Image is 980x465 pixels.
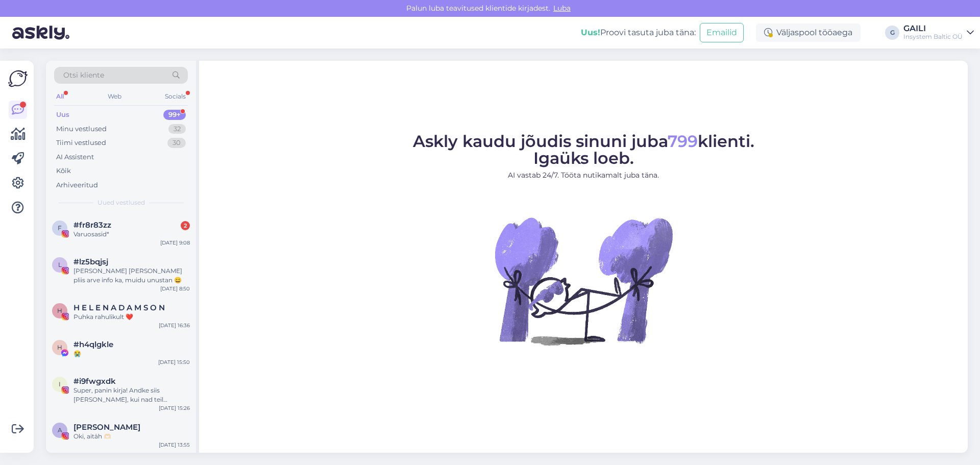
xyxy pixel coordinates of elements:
[73,349,190,358] div: 😭
[59,380,61,388] span: i
[492,189,675,373] img: No Chat active
[581,27,696,39] div: Proovi tasuta juba täna:
[885,26,899,40] div: G
[73,423,140,432] span: Anete Toming
[73,221,111,230] span: #fr8r83zz
[700,23,744,42] button: Emailid
[73,257,108,266] span: #lz5bqjsj
[903,25,963,33] div: GAILI
[8,69,28,88] img: Askly Logo
[581,28,600,37] b: Uus!
[63,70,104,81] span: Otsi kliente
[73,386,190,404] div: Super, panin kirja! Andke siis [PERSON_NAME], kui nad teil [PERSON_NAME] on ja mis mõtted tekivad :)
[73,303,165,312] span: H E L E N A D A M S O N
[73,432,190,441] div: Oki, aitäh 🫶🏻
[56,152,94,162] div: AI Assistent
[159,441,190,449] div: [DATE] 13:55
[57,344,62,351] span: h
[160,285,190,292] div: [DATE] 8:50
[56,124,107,134] div: Minu vestlused
[181,221,190,230] div: 2
[58,261,62,268] span: l
[163,110,186,120] div: 99+
[668,131,698,151] span: 799
[73,377,116,386] span: #i9fwgxdk
[54,90,66,103] div: All
[167,138,186,148] div: 30
[56,180,98,190] div: Arhiveeritud
[550,4,574,13] span: Luba
[97,198,145,207] span: Uued vestlused
[163,90,188,103] div: Socials
[58,426,62,434] span: A
[903,33,963,41] div: Insystem Baltic OÜ
[73,340,113,349] span: #h4qlgkle
[106,90,124,103] div: Web
[159,404,190,412] div: [DATE] 15:26
[413,131,754,168] span: Askly kaudu jõudis sinuni juba klienti. Igaüks loeb.
[168,124,186,134] div: 32
[159,322,190,329] div: [DATE] 16:36
[756,23,861,42] div: Väljaspool tööaega
[413,170,754,181] p: AI vastab 24/7. Tööta nutikamalt juba täna.
[73,266,190,285] div: [PERSON_NAME] [PERSON_NAME] pliis arve info ka, muidu unustan 😄
[73,312,190,322] div: Puhka rahulikult ❤️
[903,25,974,41] a: GAILIInsystem Baltic OÜ
[56,138,106,148] div: Tiimi vestlused
[57,307,62,314] span: H
[73,230,190,239] div: Varuosasid*
[160,239,190,247] div: [DATE] 9:08
[56,110,69,120] div: Uus
[58,224,62,232] span: f
[56,166,71,176] div: Kõik
[158,358,190,366] div: [DATE] 15:50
